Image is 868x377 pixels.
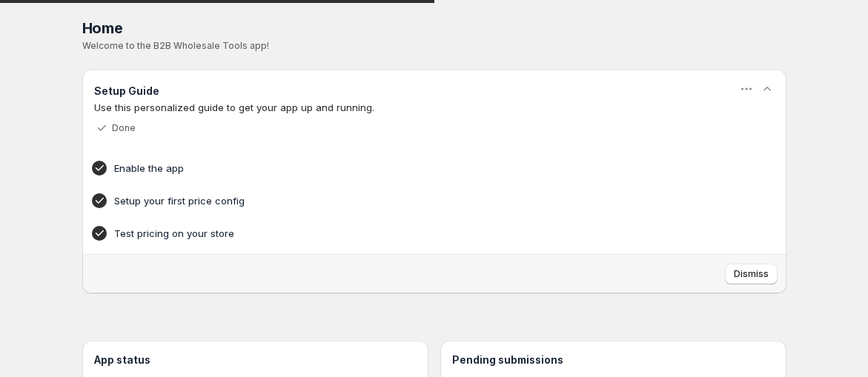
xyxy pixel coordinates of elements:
span: Home [82,19,123,37]
h3: Pending submissions [452,353,775,367]
h3: Setup Guide [94,84,159,99]
p: Use this personalized guide to get your app up and running. [94,100,775,115]
h4: Enable the app [114,161,709,176]
span: Dismiss [734,268,769,280]
h4: Test pricing on your store [114,226,709,241]
h4: Setup your first price config [114,193,709,208]
button: Dismiss [725,264,778,284]
p: Welcome to the B2B Wholesale Tools app! [82,40,786,52]
p: Done [112,122,136,134]
h3: App status [94,353,417,367]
